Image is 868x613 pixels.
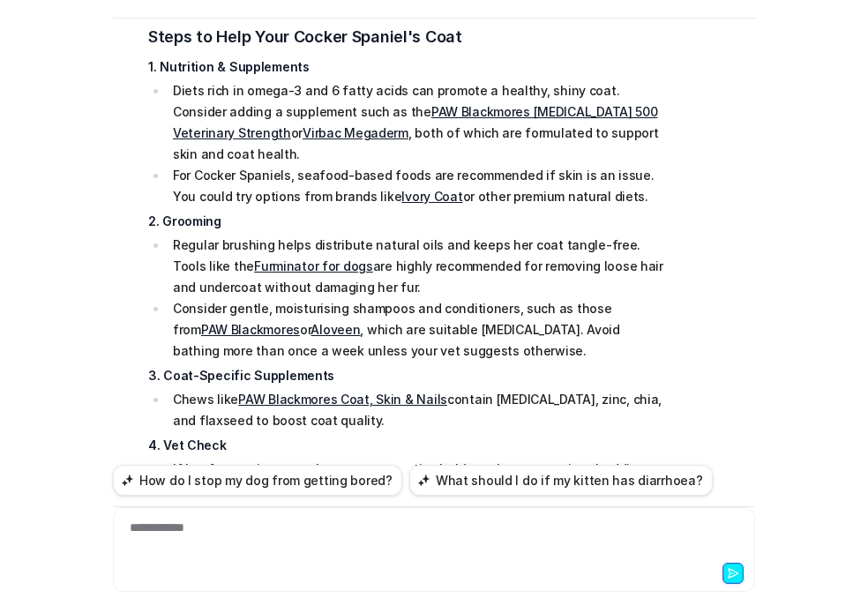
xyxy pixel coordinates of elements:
[113,465,402,496] button: How do I stop my dog from getting bored?
[148,437,227,452] strong: 4. Vet Check
[201,322,300,337] a: PAW Blackmores
[168,459,664,522] li: If her fur continues to change or you notice bald patches, excessive shedding, or skin irritation...
[148,25,664,49] h3: Steps to Help Your Cocker Spaniel's Coat
[168,298,664,362] li: Consider gentle, moisturising shampoos and conditioners, such as those from or , which are suitab...
[168,235,664,298] li: Regular brushing helps distribute natural oils and keeps her coat tangle-free. Tools like the are...
[238,392,447,407] a: PAW Blackmores Coat, Skin & Nails
[254,258,373,273] a: Furminator for dogs
[401,189,462,204] a: Ivory Coat
[303,125,408,140] a: Virbac Megaderm
[148,368,334,383] strong: 3. Coat-Specific Supplements
[148,59,310,74] strong: 1. Nutrition & Supplements
[148,213,221,228] strong: 2. Grooming
[173,104,658,140] a: PAW Blackmores [MEDICAL_DATA] 500 Veterinary Strength
[168,389,664,431] li: Chews like contain [MEDICAL_DATA], zinc, chia, and flaxseed to boost coat quality.
[168,80,664,165] li: Diets rich in omega-3 and 6 fatty acids can promote a healthy, shiny coat. Consider adding a supp...
[311,322,360,337] a: Aloveen
[168,165,664,207] li: For Cocker Spaniels, seafood-based foods are recommended if skin is an issue. You could try optio...
[409,465,713,496] button: What should I do if my kitten has diarrhoea?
